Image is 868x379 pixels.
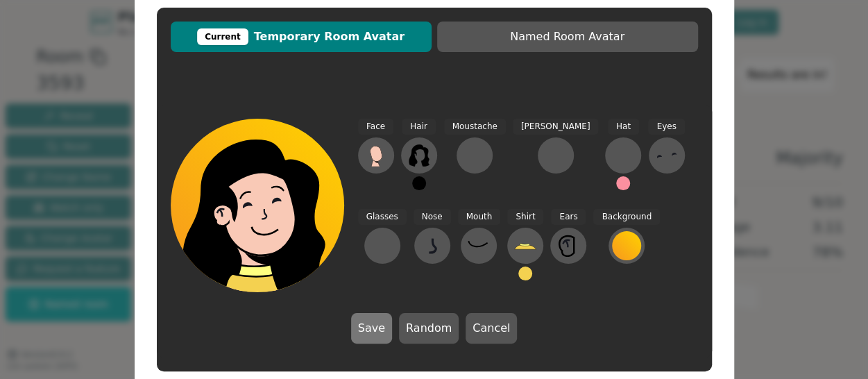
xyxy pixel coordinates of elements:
span: Hair [402,119,436,135]
span: Shirt [507,209,543,225]
span: Glasses [358,209,407,225]
span: Moustache [444,119,506,135]
span: Nose [414,209,451,225]
button: Named Room Avatar [437,22,698,52]
span: Temporary Room Avatar [178,28,425,45]
span: Hat [608,119,639,135]
span: Mouth [458,209,501,225]
button: Save [351,313,392,344]
span: [PERSON_NAME] [513,119,599,135]
span: Named Room Avatar [444,28,691,45]
button: Random [399,313,459,344]
button: CurrentTemporary Room Avatar [171,22,432,52]
span: Face [358,119,393,135]
button: Cancel [466,313,517,344]
span: Background [593,209,660,225]
span: Ears [551,209,586,225]
span: Eyes [648,119,684,135]
div: Current [197,28,248,45]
